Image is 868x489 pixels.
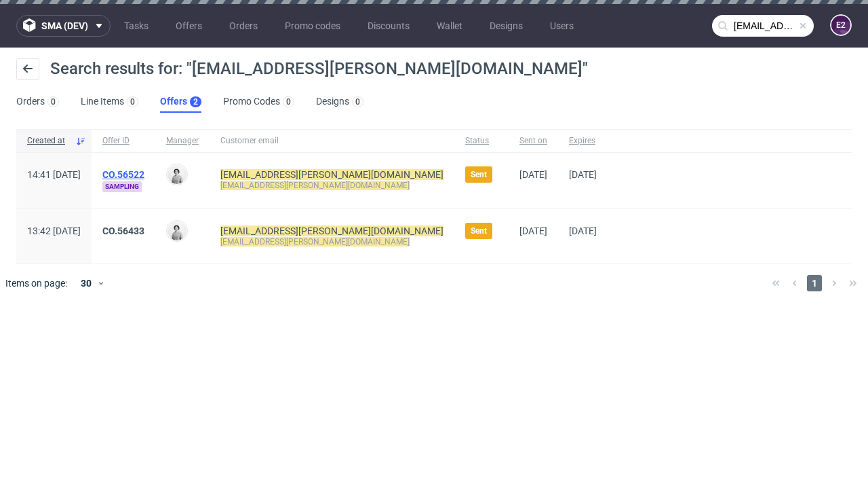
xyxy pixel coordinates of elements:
[221,15,266,37] a: Orders
[193,97,198,107] div: 2
[167,221,186,240] img: Dudek Mariola
[50,59,588,78] span: Search results for: "[EMAIL_ADDRESS][PERSON_NAME][DOMAIN_NAME]"
[519,225,547,236] span: [DATE]
[220,181,410,190] mark: [EMAIL_ADDRESS][PERSON_NAME][DOMAIN_NAME]
[167,165,186,184] img: Dudek Mariola
[355,97,360,107] div: 0
[166,135,199,147] span: Manager
[167,15,210,37] a: Offers
[223,91,294,113] a: Promo Codes0
[41,21,88,31] span: sma (dev)
[471,169,487,180] span: Sent
[102,181,142,192] span: Sampling
[359,15,418,37] a: Discounts
[519,169,547,180] span: [DATE]
[16,15,111,37] button: sma (dev)
[220,225,443,236] mark: [EMAIL_ADDRESS][PERSON_NAME][DOMAIN_NAME]
[130,97,135,107] div: 0
[116,15,157,37] a: Tasks
[286,97,291,107] div: 0
[73,274,97,293] div: 30
[277,15,349,37] a: Promo codes
[27,135,70,147] span: Created at
[81,91,138,113] a: Line Items0
[102,135,144,147] span: Offer ID
[569,135,597,147] span: Expires
[569,225,597,236] span: [DATE]
[429,15,471,37] a: Wallet
[220,237,410,247] mark: [EMAIL_ADDRESS][PERSON_NAME][DOMAIN_NAME]
[316,91,363,113] a: Designs0
[519,135,547,147] span: Sent on
[27,169,81,180] span: 14:41 [DATE]
[220,169,443,180] mark: [EMAIL_ADDRESS][PERSON_NAME][DOMAIN_NAME]
[542,15,582,37] a: Users
[160,91,201,113] a: Offers2
[465,135,498,147] span: Status
[569,169,597,180] span: [DATE]
[471,225,487,236] span: Sent
[102,169,144,180] a: CO.56522
[102,225,144,236] a: CO.56433
[51,97,56,107] div: 0
[27,225,81,236] span: 13:42 [DATE]
[220,135,443,147] span: Customer email
[807,275,822,291] span: 1
[481,15,531,37] a: Designs
[5,276,67,290] span: Items on page:
[16,91,59,113] a: Orders0
[831,16,850,35] figcaption: e2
